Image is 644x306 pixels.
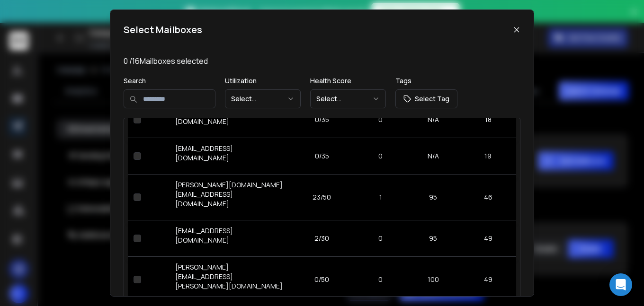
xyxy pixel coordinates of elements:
[609,273,632,296] div: Open Intercom Messenger
[124,76,215,86] p: Search
[310,76,386,86] p: Health Score
[289,101,355,138] td: 0/35
[460,101,516,138] td: 18
[124,55,520,67] p: 0 / 16 Mailboxes selected
[395,76,457,86] p: Tags
[395,89,457,108] button: Select Tag
[310,89,386,108] button: Select...
[360,115,401,124] p: 0
[412,115,454,124] p: N/A
[225,89,301,108] button: Select...
[225,76,301,86] p: Utilization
